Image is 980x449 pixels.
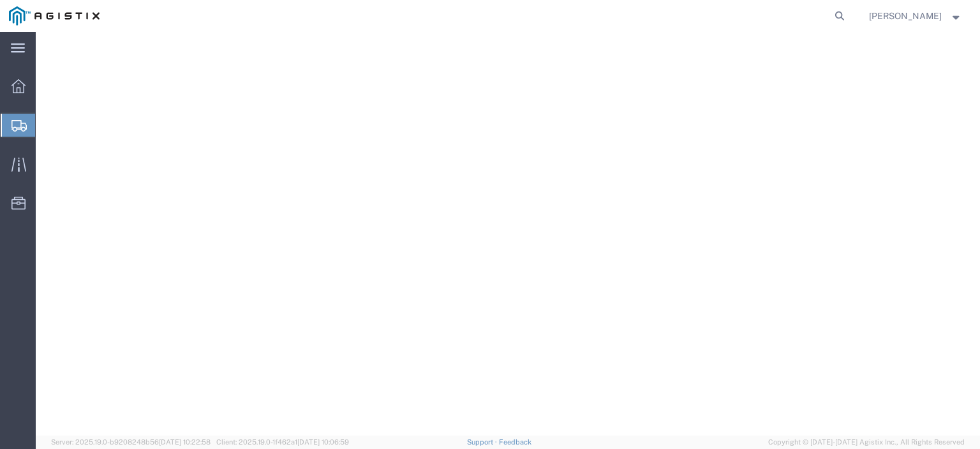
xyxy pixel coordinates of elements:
span: Server: 2025.19.0-b9208248b56 [51,438,211,446]
span: [DATE] 10:22:58 [159,438,211,446]
span: Copyright © [DATE]-[DATE] Agistix Inc., All Rights Reserved [768,437,965,448]
span: Mansi Somaiya [869,9,942,23]
a: Support [467,438,499,446]
span: Client: 2025.19.0-1f462a1 [216,438,349,446]
a: Feedback [499,438,531,446]
img: logo [9,6,100,26]
span: [DATE] 10:06:59 [297,438,349,446]
iframe: FS Legacy Container [36,32,980,436]
button: [PERSON_NAME] [868,8,963,24]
